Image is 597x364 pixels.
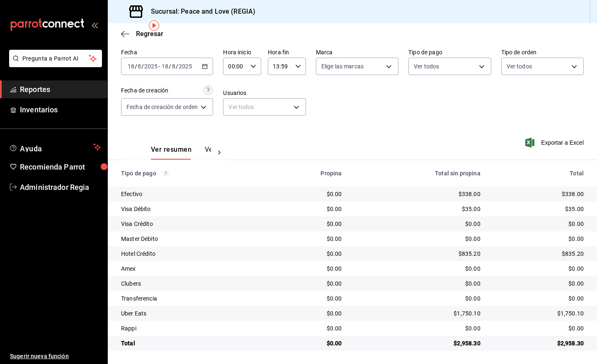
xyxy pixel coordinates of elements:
[178,63,192,70] input: ----
[494,279,584,288] div: $0.00
[127,63,135,70] input: --
[91,22,98,28] button: open_drawer_menu
[274,250,342,258] div: $0.00
[316,49,398,55] label: Marca
[355,324,480,332] div: $0.00
[149,20,159,31] img: Tooltip marker
[172,63,176,70] input: --
[494,235,584,243] div: $0.00
[494,324,584,332] div: $0.00
[274,190,342,198] div: $0.00
[10,352,101,361] span: Sugerir nueva función
[121,205,260,213] div: Visa Débito
[121,309,260,318] div: Uber Eats
[161,63,169,70] input: --
[121,170,260,177] div: Tipo de pago
[274,324,342,332] div: $0.00
[494,190,584,198] div: $338.00
[355,294,480,303] div: $0.00
[9,50,102,67] button: Pregunta a Parrot AI
[121,339,260,347] div: Total
[321,62,364,70] span: Elige las marcas
[20,142,90,152] span: Ayuda
[159,63,160,70] span: -
[20,182,101,193] span: Administrador Regia
[355,265,480,273] div: $0.00
[274,279,342,288] div: $0.00
[355,279,480,288] div: $0.00
[121,294,260,303] div: Transferencia
[494,220,584,228] div: $0.00
[121,220,260,228] div: Visa Crédito
[6,60,102,69] a: Pregunta a Parrot AI
[20,104,101,115] span: Inventarios
[121,250,260,258] div: Hotel Crédito
[274,235,342,243] div: $0.00
[274,339,342,347] div: $0.00
[494,250,584,258] div: $835.20
[205,146,236,160] button: Ver pagos
[126,103,198,111] span: Fecha de creación de orden
[274,265,342,273] div: $0.00
[144,63,158,70] input: ----
[223,90,306,96] label: Usuarios
[223,49,261,55] label: Hora inicio
[268,49,306,55] label: Hora fin
[135,63,137,70] span: /
[121,279,260,288] div: Clubers
[137,63,141,70] input: --
[494,309,584,318] div: $1,750.10
[163,170,169,176] svg: Los pagos realizados con Pay y otras terminales son montos brutos.
[223,98,306,116] div: Ver todos
[355,339,480,347] div: $2,958.30
[121,235,260,243] div: Master Debito
[151,146,211,160] div: navigation tabs
[527,138,584,148] button: Exportar a Excel
[355,250,480,258] div: $835.20
[136,30,163,38] span: Regresar
[507,62,532,70] span: Ver todos
[414,62,439,70] span: Ver todos
[22,54,89,63] span: Pregunta a Parrot AI
[355,235,480,243] div: $0.00
[121,86,168,95] div: Fecha de creación
[274,220,342,228] div: $0.00
[121,265,260,273] div: Amex
[355,190,480,198] div: $338.00
[121,190,260,198] div: Efectivo
[494,265,584,273] div: $0.00
[121,30,163,38] button: Regresar
[274,294,342,303] div: $0.00
[20,161,101,172] span: Recomienda Parrot
[494,205,584,213] div: $35.00
[501,49,584,55] label: Tipo de orden
[151,146,192,160] button: Ver resumen
[494,170,584,177] div: Total
[355,309,480,318] div: $1,750.10
[355,170,480,177] div: Total sin propina
[141,63,144,70] span: /
[494,294,584,303] div: $0.00
[144,7,255,17] h3: Sucursal: Peace and Love (REGIA)
[355,205,480,213] div: $35.00
[274,309,342,318] div: $0.00
[408,49,491,55] label: Tipo de pago
[176,63,178,70] span: /
[355,220,480,228] div: $0.00
[20,84,101,95] span: Reportes
[494,339,584,347] div: $2,958.30
[169,63,171,70] span: /
[274,205,342,213] div: $0.00
[274,170,342,177] div: Propina
[121,49,213,55] label: Fecha
[121,324,260,332] div: Rappi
